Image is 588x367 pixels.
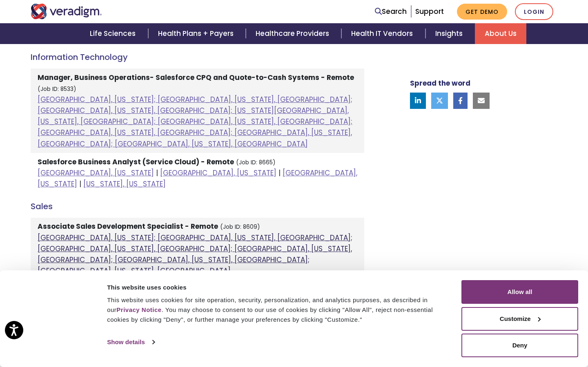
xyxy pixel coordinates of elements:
[410,78,470,88] strong: Spread the word
[38,168,154,178] a: [GEOGRAPHIC_DATA], [US_STATE]
[83,179,166,189] a: [US_STATE], [US_STATE]
[38,233,352,276] a: [GEOGRAPHIC_DATA], [US_STATE]; [GEOGRAPHIC_DATA], [US_STATE], [GEOGRAPHIC_DATA]; [GEOGRAPHIC_DATA...
[160,168,276,178] a: [GEOGRAPHIC_DATA], [US_STATE]
[457,4,507,20] a: Get Demo
[461,307,578,331] button: Customize
[236,159,276,166] small: (Job ID: 8665)
[278,168,281,178] span: |
[220,223,260,231] small: (Job ID: 8609)
[80,23,148,44] a: Life Sciences
[246,23,341,44] a: Healthcare Providers
[375,6,407,17] a: Search
[38,221,218,231] strong: Associate Sales Development Specialist - Remote
[38,157,234,167] strong: Salesforce Business Analyst (Service Cloud) - Remote
[107,336,154,348] a: Show details
[31,4,102,19] img: Veradigm logo
[515,3,553,20] a: Login
[107,283,452,292] div: This website uses cookies
[116,306,161,313] a: Privacy Notice
[38,85,76,93] small: (Job ID: 8533)
[475,23,526,44] a: About Us
[107,295,452,325] div: This website uses cookies for site operation, security, personalization, and analytics purposes, ...
[38,95,352,149] a: [GEOGRAPHIC_DATA], [US_STATE]; [GEOGRAPHIC_DATA], [US_STATE], [GEOGRAPHIC_DATA]; [GEOGRAPHIC_DATA...
[341,23,425,44] a: Health IT Vendors
[79,179,81,189] span: |
[415,7,444,16] a: Support
[461,280,578,304] button: Allow all
[148,23,246,44] a: Health Plans + Payers
[38,73,354,82] strong: Manager, Business Operations- Salesforce CPQ and Quote-to-Cash Systems - Remote
[461,334,578,357] button: Deny
[31,52,364,62] h4: Information Technology
[156,168,158,178] span: |
[425,23,475,44] a: Insights
[31,201,364,211] h4: Sales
